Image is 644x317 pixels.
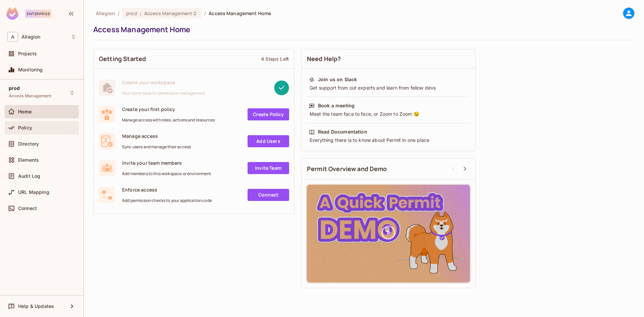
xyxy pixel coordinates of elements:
span: Need Help? [307,55,341,63]
span: Directory [18,141,39,147]
span: Invite your team members [122,160,211,166]
div: Read Documentation [318,128,367,135]
span: Enforce access [122,187,212,193]
span: Monitoring [18,67,43,72]
span: Access Management [144,10,192,16]
img: SReyMgAAAABJRU5ErkJggg== [6,7,18,20]
div: Get support from out experts and learn from fellow devs [309,85,468,91]
span: Create your first policy [122,106,215,112]
span: : [140,11,142,16]
span: Getting Started [99,55,146,63]
span: Connect [18,206,37,211]
span: Add members to this workspace or environment [122,171,211,176]
span: Access Management [9,93,52,99]
a: Connect [248,189,289,201]
li: / [118,10,119,16]
div: 4 Steps Left [261,56,289,62]
span: prod [9,86,20,91]
span: Manage access [122,133,191,139]
span: the active workspace [96,10,115,16]
li: / [204,10,206,16]
span: Help & Updates [18,304,54,309]
span: Access Management Home [209,10,271,16]
span: Manage access with roles, actions and resources [122,117,215,123]
div: Enterprise [25,10,51,18]
span: Create your workspace [122,79,205,86]
span: Policy [18,125,32,130]
span: Permit Overview and Demo [307,165,387,173]
a: Invite Team [248,162,289,174]
span: Add permission checks to your application code [122,198,212,203]
a: Create Policy [248,108,289,120]
a: Add Users [248,135,289,147]
span: Your home base for permission management [122,91,205,96]
span: Workspace: Allegion [21,34,40,40]
div: Join us on Slack [318,76,357,83]
span: Projects [18,51,37,56]
span: Sync users and manage their access [122,144,191,150]
div: Meet the team face to face, or Zoom to Zoom 😉 [309,111,468,117]
span: prod [126,10,137,16]
span: Elements [18,157,39,163]
span: Home [18,109,32,114]
span: URL Mapping [18,190,49,195]
div: Book a meeting [318,102,355,109]
span: Audit Log [18,173,40,179]
span: A [7,32,18,42]
div: Access Management Home [93,24,631,35]
div: Everything there is to know about Permit in one place [309,137,468,144]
